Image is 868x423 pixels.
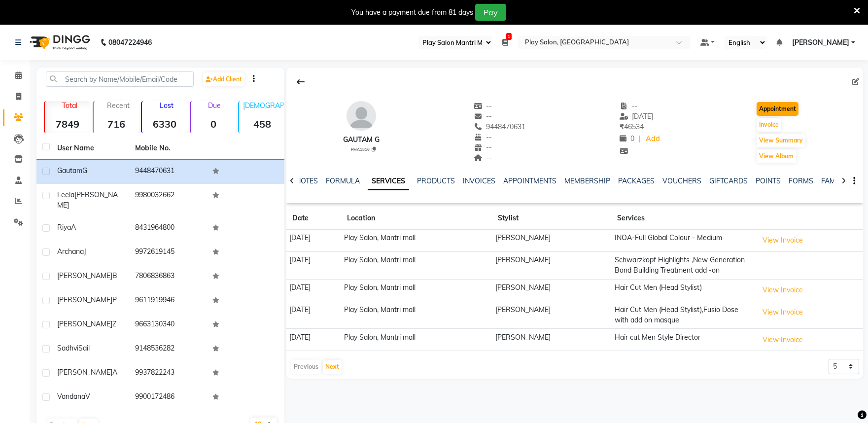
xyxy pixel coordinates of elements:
[612,251,755,279] td: Schwarzkopf Highlights ,New Generation Bond Building Treatment add -on
[758,282,807,298] button: View Invoice
[239,118,285,130] strong: 458
[323,360,342,374] button: Next
[84,247,86,256] span: J
[492,207,611,230] th: Stylist
[112,295,117,304] span: P
[474,143,492,152] span: --
[474,112,492,121] span: --
[757,149,796,163] button: View Album
[49,101,91,110] p: Total
[475,4,506,21] button: Pay
[129,265,207,289] td: 7806836863
[286,301,341,329] td: [DATE]
[129,289,207,313] td: 9611919946
[341,301,492,329] td: Play Salon, Mantri mall
[129,241,207,265] td: 9972619145
[193,101,237,110] p: Due
[417,176,455,185] a: PRODUCTS
[46,71,194,87] input: Search by Name/Mobile/Email/Code
[243,101,285,110] p: [DEMOGRAPHIC_DATA]
[94,118,139,130] strong: 716
[129,184,207,216] td: 9980032662
[620,122,644,131] span: 46534
[341,329,492,351] td: Play Salon, Mantri mall
[347,101,376,131] img: avatar
[286,279,341,301] td: [DATE]
[78,344,90,352] span: Sail
[51,137,129,160] th: User Name
[612,329,755,351] td: Hair cut Men Style Director
[57,271,112,280] span: [PERSON_NAME]
[756,176,781,185] a: POINTS
[758,233,807,248] button: View Invoice
[368,173,409,190] a: SERVICES
[351,7,473,18] div: You have a payment due from 81 days
[618,176,655,185] a: PACKAGES
[286,329,341,351] td: [DATE]
[492,251,611,279] td: [PERSON_NAME]
[129,160,207,184] td: 9448470631
[474,122,526,131] span: 9448470631
[620,122,624,131] span: ₹
[612,230,755,252] td: INOA-Full Global Colour - Medium
[203,72,244,86] a: Add Client
[347,145,380,152] div: PMA1516
[286,230,341,252] td: [DATE]
[789,176,813,185] a: FORMS
[620,102,638,110] span: --
[57,295,112,304] span: [PERSON_NAME]
[792,37,849,48] span: [PERSON_NAME]
[71,223,76,232] span: A
[129,137,207,160] th: Mobile No.
[612,301,755,329] td: Hair Cut Men (Head Stylist),Fusio Dose with add on masque
[474,153,492,162] span: --
[112,319,116,328] span: Z
[341,279,492,301] td: Play Salon, Mantri mall
[129,313,207,337] td: 9663130340
[474,102,492,110] span: --
[341,251,492,279] td: Play Salon, Mantri mall
[82,166,87,175] span: G
[290,72,311,91] div: Back to Client
[286,207,341,230] th: Date
[662,176,701,185] a: VOUCHERS
[98,101,139,110] p: Recent
[620,134,634,143] span: 0
[502,38,508,47] a: 1
[286,251,341,279] td: [DATE]
[57,190,74,199] span: Leela
[503,176,556,185] a: APPOINTMENTS
[506,33,512,40] span: 1
[57,247,84,256] span: Archana
[757,134,805,147] button: View Summary
[142,118,188,130] strong: 6330
[57,368,112,377] span: [PERSON_NAME]
[25,29,93,56] img: logo
[57,223,71,232] span: Riya
[492,230,611,252] td: [PERSON_NAME]
[492,279,611,301] td: [PERSON_NAME]
[129,361,207,386] td: 9937822243
[564,176,610,185] a: MEMBERSHIP
[129,216,207,241] td: 8431964800
[463,176,495,185] a: INVOICES
[112,368,117,377] span: A
[474,133,492,141] span: --
[45,118,91,130] strong: 7849
[57,392,85,401] span: Vandana
[129,386,207,410] td: 9900172486
[612,279,755,301] td: Hair Cut Men (Head Stylist)
[341,230,492,252] td: Play Salon, Mantri mall
[821,176,845,185] a: FAMILY
[638,134,640,144] span: |
[146,101,188,110] p: Lost
[296,176,318,185] a: NOTES
[112,271,117,280] span: B
[343,135,380,145] div: Gautam G
[757,118,781,132] button: Invoice
[709,176,748,185] a: GIFTCARDS
[57,166,82,175] span: Gautam
[620,112,654,121] span: [DATE]
[758,305,807,320] button: View Invoice
[758,332,807,348] button: View Invoice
